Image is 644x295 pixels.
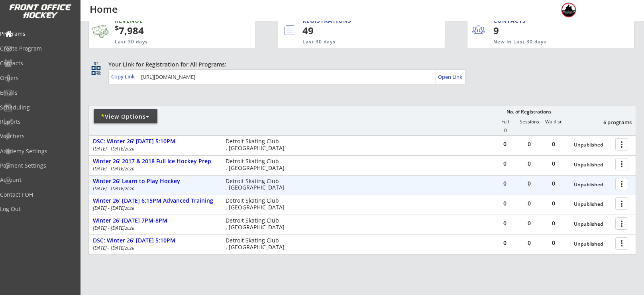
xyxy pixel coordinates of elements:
div: 49 [302,24,418,37]
button: more_vert [615,237,628,250]
div: Winter 26' Learn to Play Hockey [93,178,217,185]
em: 2026 [125,146,134,152]
div: 0 [517,201,541,206]
div: Detroit Skating Club , [GEOGRAPHIC_DATA] [226,237,288,251]
div: [DATE] - [DATE] [93,226,215,231]
div: Detroit Skating Club , [GEOGRAPHIC_DATA] [226,197,288,211]
div: View Options [94,113,157,121]
div: Unpublished [574,162,611,168]
div: 0 [493,201,517,206]
button: more_vert [615,178,628,190]
div: 0 [493,181,517,186]
div: 0 [542,141,565,147]
div: Winter 26' 2017 & 2018 Full Ice Hockey Prep [93,158,217,165]
div: [DATE] - [DATE] [93,186,215,191]
div: 0 [493,141,517,147]
div: Unpublished [574,241,611,247]
div: Unpublished [574,201,611,207]
div: Unpublished [574,142,611,148]
div: 0 [493,161,517,166]
div: Last 30 days [302,39,412,45]
div: qr [91,61,100,66]
em: 2026 [125,225,134,231]
div: 0 [493,128,517,133]
div: No. of Registrations [504,109,554,115]
div: 0 [493,221,517,226]
div: 0 [542,161,565,166]
div: DSC: Winter 26' [DATE] 5:10PM [93,237,217,244]
div: Unpublished [574,221,611,227]
div: 0 [517,161,541,166]
div: 0 [542,240,565,246]
div: Unpublished [574,182,611,188]
div: DSC: Winter 26' [DATE] 5:10PM [93,138,217,145]
div: 0 [542,201,565,206]
div: 0 [517,240,541,246]
div: 0 [517,181,541,186]
div: [DATE] - [DATE] [93,206,215,211]
div: 0 [542,181,565,186]
div: Copy Link [111,73,136,80]
button: more_vert [615,217,628,230]
div: Your Link for Registration for All Programs: [108,61,611,68]
div: Detroit Skating Club , [GEOGRAPHIC_DATA] [226,178,288,191]
em: 2026 [125,245,134,251]
div: 0 [493,240,517,246]
button: more_vert [615,158,628,170]
div: 0 [542,221,565,226]
div: Last 30 days [115,39,217,45]
em: 2026 [125,205,134,211]
em: 2026 [125,166,134,172]
div: Detroit Skating Club , [GEOGRAPHIC_DATA] [226,217,288,231]
div: Winter 26' [DATE] 6:15PM Advanced Training [93,197,217,204]
div: Open Link [438,74,463,80]
div: 0 [517,141,541,147]
div: [DATE] - [DATE] [93,166,215,171]
div: 7,984 [115,24,230,37]
div: New in Last 30 days [493,39,597,45]
button: qr_code [90,64,102,76]
div: Full [493,119,517,125]
em: 2026 [125,186,134,191]
div: Sessions [517,119,541,125]
div: Detroit Skating Club , [GEOGRAPHIC_DATA] [226,138,288,152]
div: [DATE] - [DATE] [93,147,215,151]
button: more_vert [615,138,628,150]
div: Detroit Skating Club , [GEOGRAPHIC_DATA] [226,158,288,172]
button: more_vert [615,197,628,210]
sup: $ [115,23,119,33]
a: Open Link [438,71,463,82]
div: [DATE] - [DATE] [93,246,215,250]
div: 0 [517,221,541,226]
div: 6 programs [590,119,632,126]
div: Winter 26' [DATE] 7PM-8PM [93,217,217,224]
div: 9 [493,24,542,37]
div: Waitlist [541,119,565,125]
